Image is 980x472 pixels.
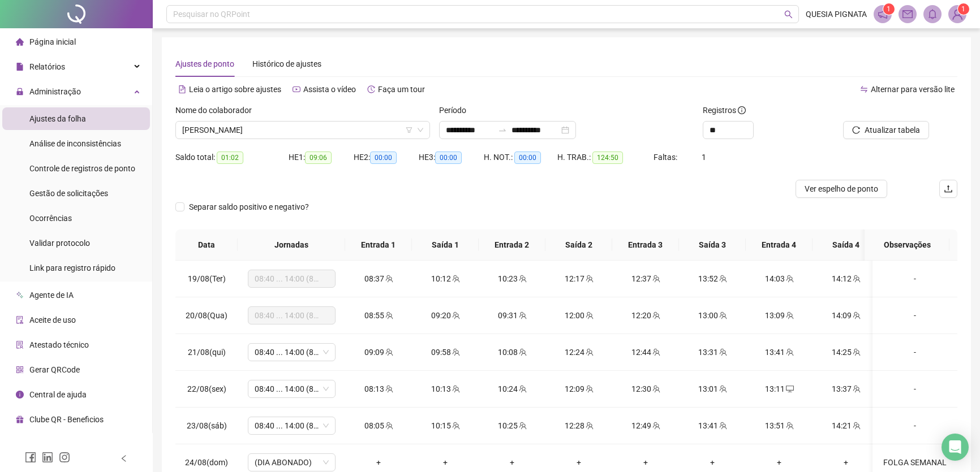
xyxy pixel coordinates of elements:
[755,419,803,432] div: 13:51
[182,122,423,138] span: KETLEY LORENNA CAMPOS VASCONCELOS
[255,270,329,287] span: 08:40 ... 14:00 (8 HORAS)
[785,348,794,356] span: team
[16,88,24,96] span: lock
[882,456,948,469] div: FOLGA SEMANAL
[29,214,72,223] span: Ocorrências
[175,104,259,116] label: Nome do colaborador
[555,419,603,432] div: 12:28
[187,384,226,393] span: 22/08(sex)
[255,380,329,397] span: 08:40 ... 14:00 (8 HORAS)
[785,385,794,393] span: desktop
[185,458,228,467] span: 24/08(dom)
[518,422,527,430] span: team
[688,383,737,395] div: 13:01
[354,456,403,469] div: +
[651,311,660,319] span: team
[255,307,329,324] span: 08:40 ... 14:00 (8 HORAS)
[439,104,474,116] label: Período
[565,311,584,320] span: 12:00
[498,311,518,320] span: 09:31
[354,346,403,358] div: 09:09
[621,456,670,469] div: +
[384,385,393,393] span: team
[188,274,226,283] span: 19/08(Ter)
[806,8,867,20] span: QUESIA PIGNATA
[367,85,375,93] span: history
[354,419,403,432] div: 08:05
[178,85,186,93] span: file-text
[621,346,670,358] div: 12:44
[822,383,870,395] div: 13:37
[698,311,718,320] span: 13:00
[293,85,300,93] span: youtube
[518,275,527,283] span: team
[498,125,507,135] span: swap-right
[175,229,238,261] th: Data
[718,348,727,356] span: team
[718,311,727,319] span: team
[651,348,660,356] span: team
[555,456,603,469] div: +
[765,274,785,283] span: 14:03
[518,385,527,393] span: team
[584,385,594,393] span: team
[29,189,108,198] span: Gestão de solicitações
[822,456,870,469] div: +
[755,346,803,358] div: 13:41
[832,311,852,320] span: 14:09
[651,385,660,393] span: team
[42,452,53,463] span: linkedin
[384,275,393,283] span: team
[255,417,329,434] span: 08:40 ... 14:00 (8 HORAS)
[417,127,424,133] span: down
[718,275,727,283] span: team
[688,419,737,432] div: 13:41
[484,151,557,164] div: H. NOT.:
[421,383,470,395] div: 10:13
[364,274,384,283] span: 08:37
[431,311,451,320] span: 09:20
[703,104,746,116] span: Registros
[631,311,651,320] span: 12:20
[865,124,920,136] span: Atualizar tabela
[688,346,737,358] div: 13:31
[384,348,393,356] span: team
[16,316,24,324] span: audit
[451,311,460,319] span: team
[488,419,536,432] div: 10:25
[860,85,868,93] span: swap
[289,151,354,164] div: HE 1:
[785,422,794,430] span: team
[612,229,679,261] th: Entrada 3
[29,340,89,349] span: Atestado técnico
[59,452,70,463] span: instagram
[557,151,654,164] div: H. TRAB.:
[651,422,660,430] span: team
[882,346,948,358] div: -
[785,275,794,283] span: team
[252,59,321,68] span: Histórico de ajustes
[217,151,243,164] span: 01:02
[865,229,949,261] th: Observações
[852,348,861,356] span: team
[29,114,86,123] span: Ajustes da folha
[755,456,803,469] div: +
[479,229,545,261] th: Entrada 2
[421,346,470,358] div: 09:58
[189,85,281,94] span: Leia o artigo sobre ajustes
[514,151,541,164] span: 00:00
[584,311,594,319] span: team
[942,434,969,461] div: Open Intercom Messenger
[883,3,895,15] sup: 1
[187,421,227,430] span: 23/08(sáb)
[488,383,536,395] div: 10:24
[384,311,393,319] span: team
[498,125,507,135] span: to
[852,126,860,134] span: reload
[852,385,861,393] span: team
[592,151,623,164] span: 124:50
[29,315,76,324] span: Aceite de uso
[852,275,861,283] span: team
[354,151,419,164] div: HE 2:
[16,341,24,349] span: solution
